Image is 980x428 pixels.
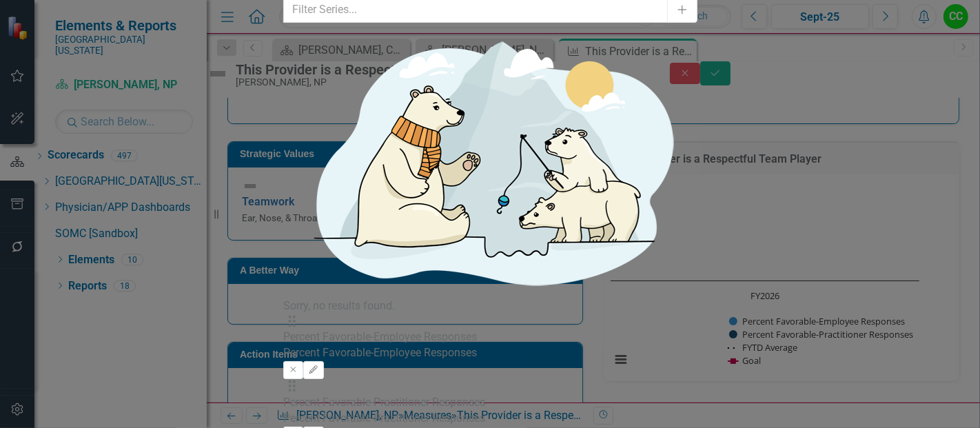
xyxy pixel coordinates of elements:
div: Percent Favorable-Employee Responses [283,345,697,361]
img: No results found [283,23,697,298]
div: Percent Favorable-Practitioner Responses [283,411,697,427]
div: Percent Favorable-Practitioner Responses [283,395,697,411]
div: Percent Favorable-Employee Responses [283,329,697,345]
div: Sorry, no results found. [283,298,697,314]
